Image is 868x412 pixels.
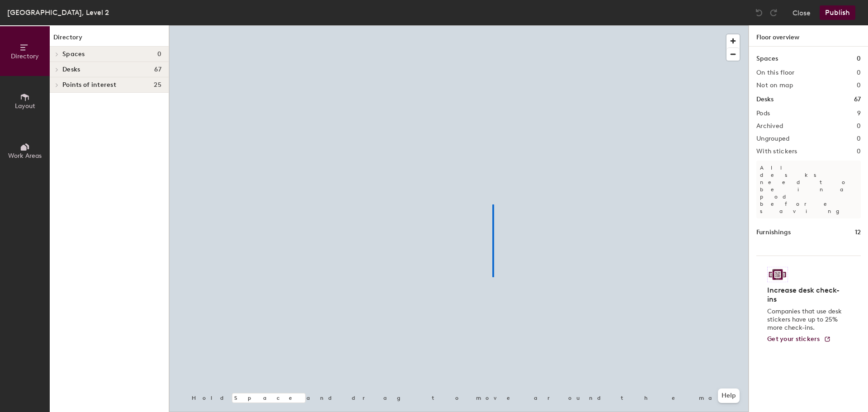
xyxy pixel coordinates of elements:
img: Undo [755,8,764,17]
p: All desks need to be in a pod before saving [756,161,861,218]
span: 25 [154,81,161,89]
h2: 0 [857,123,861,130]
h2: With stickers [756,148,797,155]
span: 0 [157,51,161,58]
h2: 0 [857,69,861,76]
h1: 0 [857,54,861,64]
h1: Directory [50,33,169,47]
a: Get your stickers [767,336,831,343]
h1: 67 [854,95,861,104]
span: 67 [154,66,161,73]
h2: On this floor [756,69,795,76]
span: Layout [15,102,35,110]
h1: Floor overview [749,25,868,47]
h2: Archived [756,123,783,130]
h2: Not on map [756,82,793,89]
span: Work Areas [8,152,42,160]
h1: Spaces [756,54,778,64]
h1: Desks [756,95,774,104]
button: Publish [820,5,855,20]
h1: Furnishings [756,227,791,237]
h1: 12 [855,227,861,237]
h2: Pods [756,110,770,117]
div: [GEOGRAPHIC_DATA], Level 2 [7,7,109,18]
span: Spaces [62,51,85,58]
button: Help [718,388,740,403]
img: Redo [769,8,778,17]
h2: Ungrouped [756,135,790,142]
p: Companies that use desk stickers have up to 25% more check-ins. [767,308,844,332]
span: Desks [62,66,80,73]
h2: 0 [857,82,861,89]
h2: 0 [857,135,861,142]
img: Sticker logo [767,267,788,282]
h4: Increase desk check-ins [767,286,844,304]
button: Close [793,5,811,20]
span: Directory [11,52,39,60]
span: Points of interest [62,81,116,89]
h2: 9 [857,110,861,117]
h2: 0 [857,148,861,155]
span: Get your stickers [767,335,820,343]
